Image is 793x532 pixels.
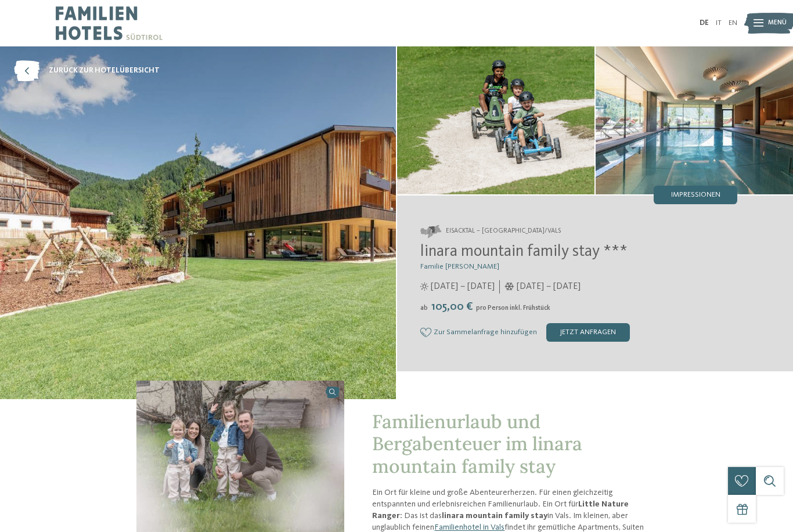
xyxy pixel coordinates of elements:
a: zurück zur Hotelübersicht [14,60,160,81]
div: jetzt anfragen [546,323,630,342]
span: zurück zur Hotelübersicht [49,66,160,76]
i: Öffnungszeiten im Winter [504,283,514,291]
img: Der Ort für Little Nature Ranger in Vals [596,46,793,194]
span: linara mountain family stay *** [420,244,628,260]
span: [DATE] – [DATE] [431,280,495,293]
span: Menü [768,19,787,28]
span: Impressionen [671,191,720,199]
i: Öffnungszeiten im Sommer [420,283,428,291]
span: [DATE] – [DATE] [517,280,581,293]
span: Familie [PERSON_NAME] [420,263,499,270]
span: pro Person inkl. Frühstück [476,305,550,312]
span: Eisacktal – [GEOGRAPHIC_DATA]/Vals [446,227,561,236]
span: Zur Sammelanfrage hinzufügen [434,328,537,336]
span: 105,00 € [429,301,475,313]
a: EN [729,19,737,27]
a: Familienhotel in Vals [434,523,504,531]
a: DE [700,19,709,27]
span: ab [420,305,428,312]
strong: linara mountain family stay [442,512,547,520]
img: Der Ort für Little Nature Ranger in Vals [397,46,594,194]
span: Familienurlaub und Bergabenteuer im linara mountain family stay [372,410,582,478]
a: IT [716,19,722,27]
